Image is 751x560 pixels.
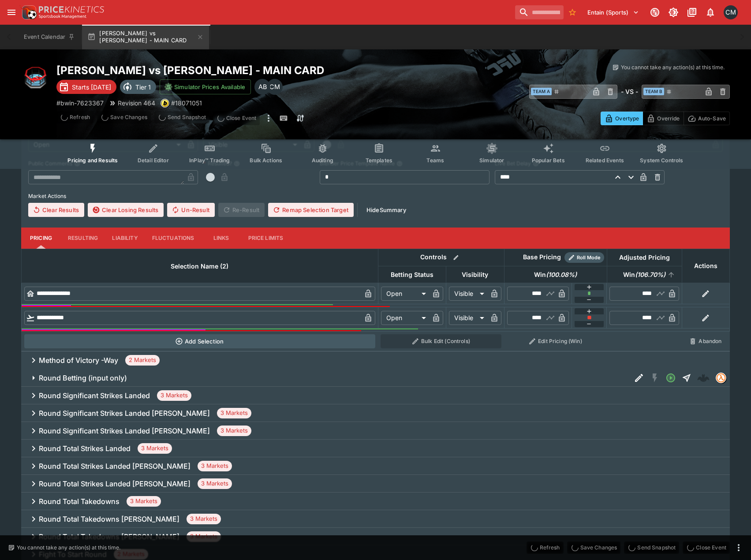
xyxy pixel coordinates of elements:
h6: Method of Victory -Way [39,356,118,365]
div: Visible [449,311,487,325]
img: tradingmodel [716,373,726,383]
span: 3 Markets [198,462,232,470]
button: Toggle light/dark mode [665,4,681,20]
th: Actions [682,249,729,283]
button: Event Calendar [19,25,80,49]
span: Teams [426,157,444,164]
button: Abandon [684,334,727,348]
button: Override [643,112,684,125]
img: PriceKinetics [39,6,104,13]
button: Notifications [702,4,718,20]
span: 3 Markets [187,515,221,523]
input: search [515,5,564,19]
em: ( 106.70 %) [635,269,665,280]
button: Round Betting (input only) [21,369,631,387]
p: Starts [DATE] [72,82,111,92]
span: Auditing [312,157,333,164]
span: Related Events [586,157,624,164]
span: 3 Markets [157,391,191,400]
button: Edit Detail [631,370,647,386]
h6: - VS - [621,87,638,96]
p: Revision 464 [118,98,155,108]
span: Win(100.08%) [524,269,587,280]
span: Win(106.70%) [613,269,675,280]
em: ( 100.08 %) [546,269,577,280]
div: Base Pricing [519,252,564,263]
button: Overtype [601,112,643,125]
button: Simulator Prices Available [160,79,251,94]
button: HideSummary [361,203,411,217]
button: more [733,542,744,553]
span: Detail Editor [138,157,169,164]
button: Pricing [21,228,61,249]
img: mma.png [21,63,49,92]
span: Simulator [479,157,504,164]
h6: Round Betting (input only) [39,373,127,383]
button: Edit Pricing (Win) [507,334,604,348]
div: Event type filters [60,138,690,169]
button: Price Limits [241,228,291,249]
th: Adjusted Pricing [607,249,682,266]
span: System Controls [640,157,683,164]
button: Bulk edit [450,252,462,263]
span: Un-Result [167,203,214,217]
div: Visible [449,287,487,301]
button: [PERSON_NAME] vs [PERSON_NAME] - MAIN CARD [82,25,209,49]
button: Auto-Save [684,112,730,125]
th: Controls [378,249,504,266]
h6: Round Total Strikes Landed [PERSON_NAME] [39,479,191,489]
span: 3 Markets [217,409,251,418]
button: Straight [679,370,695,386]
button: Bulk Edit (Controls) [381,334,501,348]
h6: Round Significant Strikes Landed [39,391,150,400]
span: InPlay™ Trading [189,157,230,164]
div: tradingmodel [716,373,726,383]
button: Clear Results [28,203,84,217]
p: Copy To Clipboard [56,98,104,108]
div: Cameron Matheson [267,79,283,95]
button: Liability [105,228,145,249]
button: Select Tenant [582,5,644,19]
span: Roll Mode [573,254,604,261]
button: Resulting [61,228,105,249]
button: Links [202,228,241,249]
img: PriceKinetics Logo [19,4,37,21]
span: Selection Name (2) [161,261,238,272]
button: No Bookmarks [565,5,579,19]
span: Re-Result [218,203,265,217]
button: Remap Selection Target [268,203,354,217]
span: Popular Bets [532,157,565,164]
p: Override [657,114,680,123]
button: Open [663,370,679,386]
h6: Round Total Takedowns [PERSON_NAME] [39,532,179,541]
img: bwin.png [161,99,169,107]
span: Pricing and Results [67,157,118,164]
div: bwin [161,99,169,108]
button: more [263,111,274,125]
p: Copy To Clipboard [171,98,202,108]
button: Clear Losing Results [88,203,164,217]
span: Team B [643,88,664,95]
p: You cannot take any action(s) at this time. [621,63,725,71]
svg: Open [665,373,676,383]
span: Bulk Actions [250,157,282,164]
label: Market Actions [28,190,723,203]
div: Start From [601,112,730,125]
img: Sportsbook Management [39,15,86,19]
div: Open [381,287,429,301]
div: Cameron Matheson [724,5,738,19]
button: open drawer [4,4,19,20]
h6: Round Total Takedowns [PERSON_NAME] [39,515,179,524]
span: Betting Status [381,269,443,280]
span: Visibility [452,269,498,280]
button: Documentation [684,4,700,20]
span: 3 Markets [217,426,251,435]
p: Overtype [615,114,639,123]
span: 3 Markets [187,532,221,541]
span: 3 Markets [198,479,232,488]
h6: Round Total Strikes Landed [39,444,131,453]
p: Tier 1 [135,82,151,92]
span: 3 Markets [138,444,172,453]
button: Add Selection [24,334,376,348]
p: Auto-Save [698,114,726,123]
